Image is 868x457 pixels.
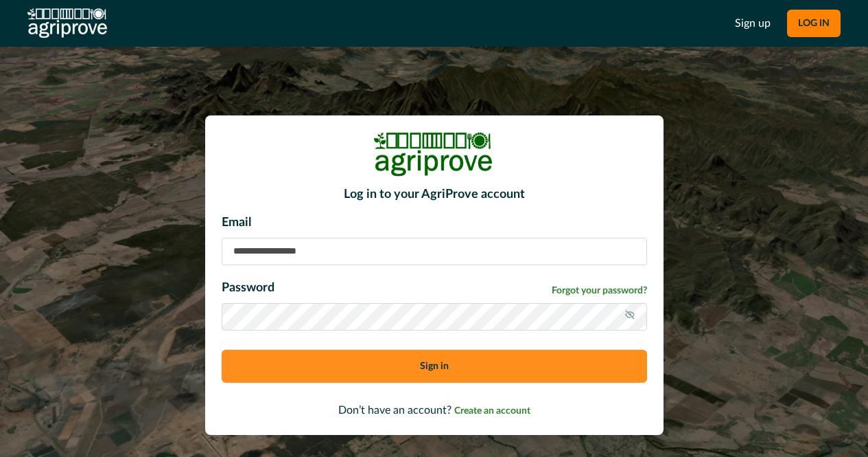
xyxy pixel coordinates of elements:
[373,132,496,177] img: Logo Image
[552,284,647,298] a: Forgot your password?
[222,402,647,419] p: Don’t have an account?
[27,8,107,38] img: AgriProve logo
[222,279,274,298] p: Password
[454,406,530,416] span: Create an account
[222,350,647,383] button: Sign in
[787,10,841,37] button: LOG IN
[735,15,771,32] a: Sign up
[454,405,530,416] a: Create an account
[222,214,647,232] p: Email
[222,188,647,203] h2: Log in to your AgriProve account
